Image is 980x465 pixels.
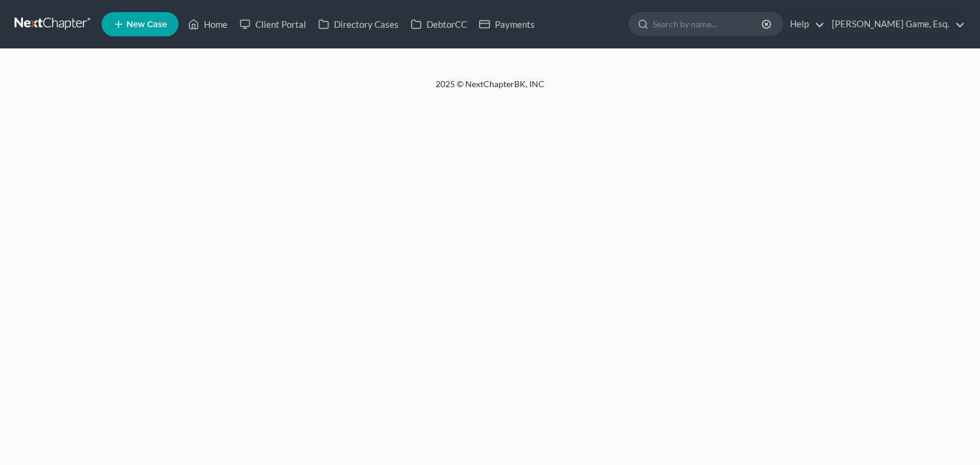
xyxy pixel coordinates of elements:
a: Help [784,13,825,35]
input: Search by name... [653,13,763,35]
div: 2025 © NextChapterBK, INC [145,78,835,100]
a: Client Portal [234,13,312,35]
a: DebtorCC [405,13,473,35]
a: Home [182,13,234,35]
a: Directory Cases [312,13,405,35]
a: Payments [473,13,541,35]
a: [PERSON_NAME] Game, Esq. [826,13,965,35]
span: New Case [126,20,167,29]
